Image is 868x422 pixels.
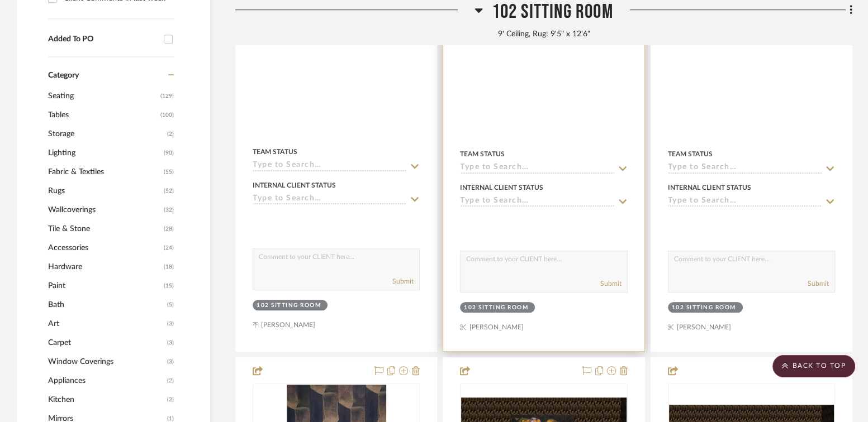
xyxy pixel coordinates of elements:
span: (3) [167,334,174,352]
div: 9' Ceiling, Rug: 9'5" x 12'6" [235,28,852,41]
span: Category [48,71,79,80]
span: (3) [167,315,174,333]
input: Type to Search… [668,196,822,207]
span: Tile & Stone [48,219,161,238]
span: (52) [164,182,174,200]
span: Fabric & Textiles [48,162,161,181]
span: (28) [164,220,174,238]
div: 102 Sitting Room [672,304,736,312]
span: Lighting [48,143,161,162]
span: Bath [48,295,164,314]
div: Team Status [460,149,505,159]
div: Internal Client Status [460,183,543,193]
input: Type to Search… [460,196,614,207]
span: Appliances [48,371,164,390]
span: (2) [167,391,174,409]
span: (2) [167,125,174,143]
span: (3) [167,353,174,371]
div: Internal Client Status [253,180,336,190]
span: (32) [164,201,174,219]
span: (15) [164,277,174,295]
span: (129) [160,87,174,105]
scroll-to-top-button: BACK TO TOP [772,355,855,377]
span: (24) [164,239,174,257]
div: Internal Client Status [668,183,751,193]
button: Submit [392,276,414,286]
span: Carpet [48,333,164,352]
input: Type to Search… [460,163,614,174]
span: Kitchen [48,390,164,409]
span: (55) [164,163,174,181]
input: Type to Search… [668,163,822,174]
span: (5) [167,296,174,314]
span: Paint [48,276,161,295]
span: Accessories [48,238,161,257]
span: (100) [160,106,174,124]
span: Tables [48,106,158,124]
div: Team Status [668,149,713,159]
button: Submit [600,279,622,289]
span: Window Coverings [48,352,164,371]
span: Seating [48,87,158,106]
span: (90) [164,144,174,162]
span: Storage [48,124,164,143]
div: 102 Sitting Room [257,301,321,310]
div: Added To PO [48,35,158,44]
div: Team Status [253,147,297,157]
button: Submit [808,279,829,289]
span: Hardware [48,257,161,276]
span: (2) [167,372,174,390]
span: Art [48,314,164,333]
span: Rugs [48,181,161,200]
div: 102 Sitting Room [464,304,528,312]
input: Type to Search… [253,161,406,171]
input: Type to Search… [253,194,406,205]
span: Wallcoverings [48,200,161,219]
span: (18) [164,258,174,276]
